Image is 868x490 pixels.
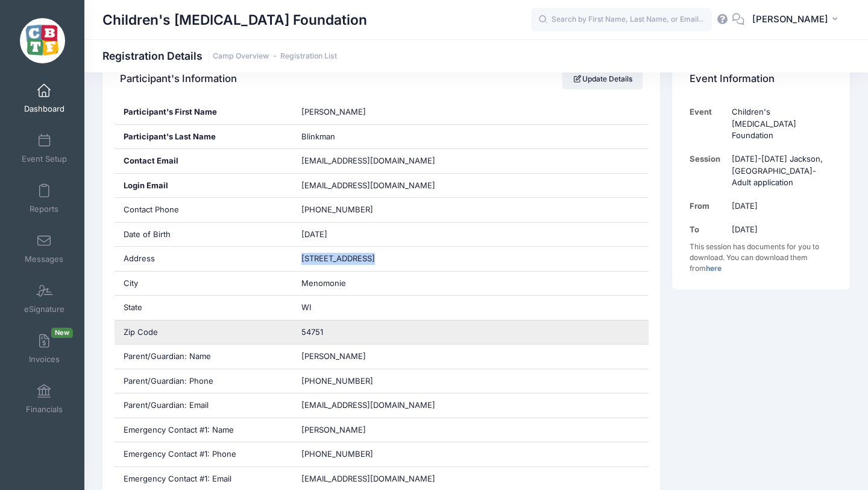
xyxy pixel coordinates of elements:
span: [EMAIL_ADDRESS][DOMAIN_NAME] [301,474,435,483]
a: Registration List [280,52,337,61]
td: [DATE] [726,194,832,218]
div: Emergency Contact #1: Phone [115,442,292,466]
span: New [51,328,73,338]
span: [PERSON_NAME] [301,107,366,116]
span: WI [301,302,311,312]
td: From [690,194,726,218]
input: Search by First Name, Last Name, or Email... [531,8,712,32]
div: Date of Birth [115,223,292,247]
span: Blinkman [301,132,335,141]
a: here [706,264,722,273]
span: 54751 [301,327,323,337]
td: Session [690,147,726,194]
div: Contact Email [115,149,292,173]
span: eSignature [24,304,64,314]
span: Financials [26,404,63,415]
a: Messages [16,227,73,270]
div: Login Email [115,174,292,198]
td: [DATE] [726,218,832,241]
a: Update Details [562,69,643,89]
td: Children's [MEDICAL_DATA] Foundation [726,100,832,147]
span: Dashboard [24,104,64,114]
div: Emergency Contact #1: Name [115,418,292,442]
span: [PERSON_NAME] [301,351,366,361]
div: Address [115,247,292,271]
td: To [690,218,726,241]
div: This session has documents for you to download. You can download them from [690,241,832,274]
a: eSignature [16,278,73,320]
h1: Registration Details [102,49,337,62]
a: Dashboard [16,77,73,119]
a: InvoicesNew [16,328,73,370]
span: [EMAIL_ADDRESS][DOMAIN_NAME] [301,180,452,192]
button: [PERSON_NAME] [744,6,850,34]
span: [PHONE_NUMBER] [301,376,373,386]
span: Invoices [29,354,60,364]
h4: Event Information [690,62,775,97]
td: Event [690,100,726,147]
span: [DATE] [301,229,327,239]
span: [EMAIL_ADDRESS][DOMAIN_NAME] [301,156,435,165]
div: Zip Code [115,320,292,345]
span: [PERSON_NAME] [301,425,366,434]
span: [EMAIL_ADDRESS][DOMAIN_NAME] [301,400,435,410]
td: [DATE]-[DATE] Jackson, [GEOGRAPHIC_DATA]-Adult application [726,147,832,194]
div: State [115,296,292,320]
span: Messages [25,254,63,264]
div: Parent/Guardian: Name [115,345,292,369]
h1: Children's [MEDICAL_DATA] Foundation [102,6,367,34]
span: Menomonie [301,278,346,288]
span: Reports [30,204,58,214]
a: Financials [16,378,73,420]
div: Parent/Guardian: Phone [115,369,292,393]
a: Reports [16,177,73,220]
img: Children's Brain Tumor Foundation [20,18,65,63]
span: [STREET_ADDRESS] [301,253,375,263]
span: Event Setup [22,154,67,164]
h4: Participant's Information [120,62,237,97]
span: [PHONE_NUMBER] [301,449,373,459]
div: City [115,272,292,296]
a: Event Setup [16,127,73,170]
div: Participant's First Name [115,100,292,124]
span: [PHONE_NUMBER] [301,205,373,214]
div: Contact Phone [115,198,292,222]
div: Parent/Guardian: Email [115,393,292,418]
a: Camp Overview [213,52,269,61]
span: [PERSON_NAME] [752,13,828,26]
div: Participant's Last Name [115,125,292,149]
